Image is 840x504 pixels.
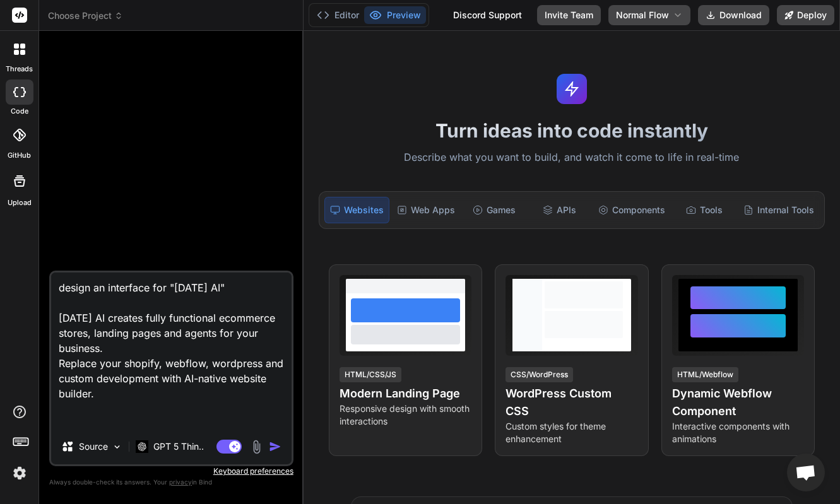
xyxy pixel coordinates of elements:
div: Components [593,197,670,223]
label: GitHub [8,150,31,161]
h4: Dynamic Webflow Component [672,385,804,420]
button: Deploy [777,5,834,25]
img: GPT 5 Thinking High [136,440,148,452]
p: Source [79,440,108,453]
div: Internal Tools [738,197,819,223]
h4: Modern Landing Page [340,385,471,402]
span: privacy [169,478,192,486]
img: settings [9,462,30,484]
button: Download [698,5,769,25]
img: attachment [249,440,264,454]
img: icon [269,440,281,453]
h1: Turn ideas into code instantly [311,119,832,142]
button: Invite Team [537,5,601,25]
button: Preview [364,6,426,24]
p: Interactive components with animations [672,420,804,445]
div: Websites [324,197,389,223]
p: Describe what you want to build, and watch it come to life in real-time [311,149,832,166]
div: Open chat [787,454,825,491]
div: CSS/WordPress [506,367,573,382]
label: threads [6,64,33,74]
span: Choose Project [48,9,123,22]
div: HTML/Webflow [672,367,738,382]
textarea: design an interface for "[DATE] AI" [DATE] AI creates fully functional ecommerce stores, landing ... [51,273,292,429]
img: Pick Models [112,442,122,452]
div: Discord Support [446,5,529,25]
p: Custom styles for theme enhancement [506,420,637,445]
label: code [11,106,28,117]
button: Normal Flow [608,5,690,25]
p: GPT 5 Thin.. [153,440,204,453]
div: Tools [673,197,736,223]
div: Games [463,197,526,223]
div: APIs [528,197,591,223]
p: Keyboard preferences [49,466,293,476]
label: Upload [8,197,32,208]
div: Web Apps [392,197,460,223]
div: HTML/CSS/JS [340,367,401,382]
h4: WordPress Custom CSS [506,385,637,420]
span: Normal Flow [616,9,669,21]
button: Editor [312,6,364,24]
p: Responsive design with smooth interactions [340,402,471,428]
p: Always double-check its answers. Your in Bind [49,476,293,488]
